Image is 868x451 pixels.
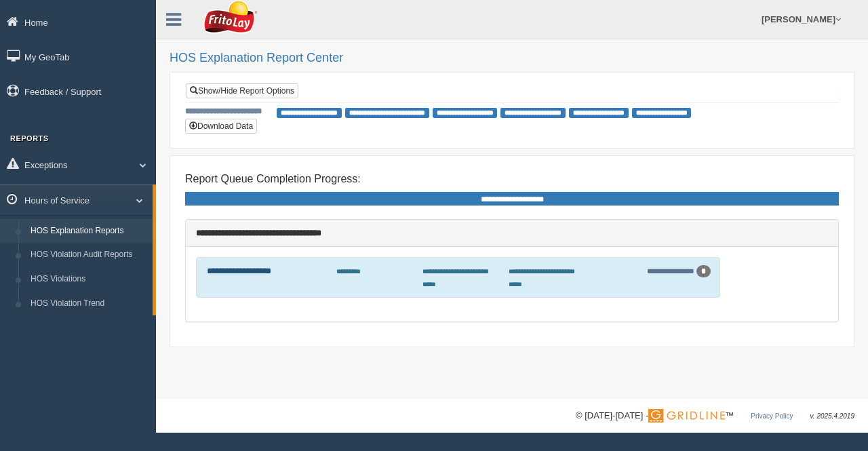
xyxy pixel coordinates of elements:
[24,243,153,267] a: HOS Violation Audit Reports
[576,409,854,423] div: © [DATE]-[DATE] - ™
[648,409,725,423] img: Gridline
[24,219,153,243] a: HOS Explanation Reports
[24,267,153,292] a: HOS Violations
[185,119,257,134] button: Download Data
[810,412,854,420] span: v. 2025.4.2019
[170,52,854,65] h2: HOS Explanation Report Center
[751,412,793,420] a: Privacy Policy
[24,292,153,316] a: HOS Violation Trend
[186,83,298,98] a: Show/Hide Report Options
[185,173,839,185] h4: Report Queue Completion Progress:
